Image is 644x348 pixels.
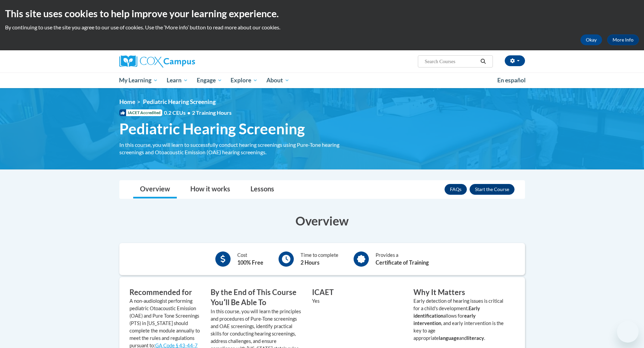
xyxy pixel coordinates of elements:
[129,287,200,298] h3: Recommended for
[133,181,177,198] a: Overview
[470,184,515,195] button: Enroll
[211,287,302,308] h3: By the End of This Course Youʹll Be Able To
[478,57,488,65] button: Search
[109,73,535,88] div: Main menu
[119,98,135,105] a: Home
[5,24,639,31] p: By continuing to use the site you agree to our use of cookies. Use the ‘More info’ button to read...
[226,73,262,88] a: Explore
[237,259,263,266] b: 100% Free
[497,77,526,84] span: En español
[184,181,237,198] a: How it works
[301,251,338,267] div: Time to complete
[376,251,429,267] div: Provides a
[413,287,505,298] h3: Why It Matters
[192,73,226,88] a: Engage
[467,335,484,341] strong: literacy
[262,73,294,88] a: About
[164,109,232,116] span: 0.2 CEUs
[580,34,602,45] button: Okay
[167,76,188,84] span: Learn
[119,109,162,116] span: IACET Accredited
[607,34,639,45] a: More Info
[244,181,281,198] a: Lessons
[5,7,639,20] h2: This site uses cookies to help improve your learning experience.
[187,109,190,116] span: •
[119,141,353,156] div: In this course, you will learn to successfully conduct hearing screenings using Pure-Tone hearing...
[617,321,639,343] iframe: Button to launch messaging window
[231,76,258,84] span: Explore
[301,259,319,266] b: 2 Hours
[266,76,289,84] span: About
[119,212,525,229] h3: Overview
[162,73,192,88] a: Learn
[424,57,478,65] input: Search Courses
[119,76,158,84] span: My Learning
[119,55,248,68] a: Cox Campus
[143,98,216,105] span: Pediatric Hearing Screening
[237,251,263,267] div: Cost
[376,259,429,266] b: Certificate of Training
[119,55,195,68] img: Cox Campus
[439,335,459,341] strong: language
[119,120,305,138] span: Pediatric Hearing Screening
[445,184,467,195] a: FAQs
[312,287,403,298] h3: ICAET
[505,55,525,66] button: Account Settings
[312,298,319,304] value: Yes
[192,109,232,116] span: 2 Training Hours
[413,297,505,342] p: Early detection of hearing issues is critical for a child's development. allows for , and early i...
[115,73,163,88] a: My Learning
[493,73,530,87] a: En español
[197,76,222,84] span: Engage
